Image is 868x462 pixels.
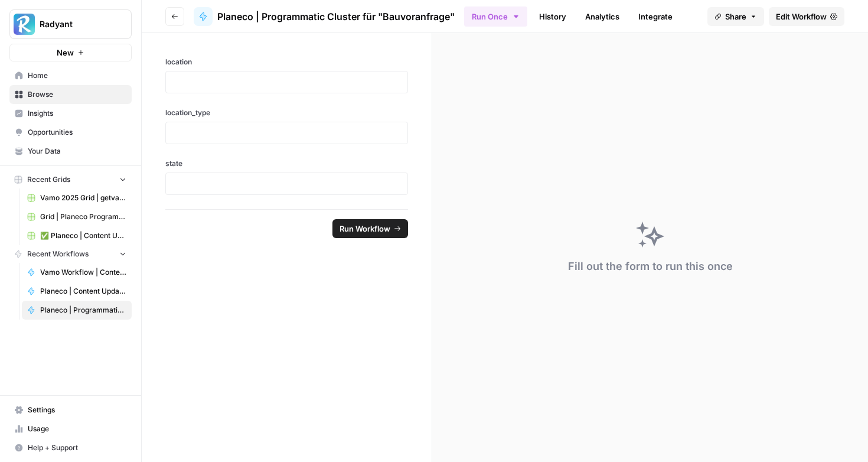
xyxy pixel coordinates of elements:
[9,419,132,438] a: Usage
[9,85,132,104] a: Browse
[340,223,390,235] span: Run Workflow
[9,104,132,123] a: Insights
[9,123,132,142] a: Opportunities
[28,424,126,434] span: Usage
[28,443,126,453] span: Help + Support
[165,158,408,169] label: state
[631,7,680,26] a: Integrate
[22,188,132,207] a: Vamo 2025 Grid | getvamo
[9,245,132,263] button: Recent Workflows
[22,226,132,245] a: ✅ Planeco | Content Update at Scale
[40,286,126,297] span: Planeco | Content Update Summary of Changes
[217,9,455,24] span: Planeco | Programmatic Cluster für "Bauvoranfrage"
[9,9,132,39] button: Workspace: Radyant
[28,127,126,138] span: Opportunities
[9,142,132,161] a: Your Data
[332,219,408,238] button: Run Workflow
[28,108,126,119] span: Insights
[165,57,408,67] label: location
[27,174,70,185] span: Recent Grids
[707,7,764,26] button: Share
[28,70,126,81] span: Home
[14,14,35,35] img: Radyant Logo
[22,263,132,282] a: Vamo Workflow | Content Update Sie zu du
[28,146,126,157] span: Your Data
[776,11,827,22] span: Edit Workflow
[769,7,844,26] a: Edit Workflow
[194,7,455,26] a: Planeco | Programmatic Cluster für "Bauvoranfrage"
[27,249,89,259] span: Recent Workflows
[9,438,132,457] button: Help + Support
[22,207,132,226] a: Grid | Planeco Programmatic Cluster
[40,212,126,222] span: Grid | Planeco Programmatic Cluster
[725,11,746,22] span: Share
[9,66,132,85] a: Home
[28,405,126,415] span: Settings
[9,171,132,188] button: Recent Grids
[9,44,132,61] button: New
[40,305,126,315] span: Planeco | Programmatic Cluster für "Bauvoranfrage"
[568,258,733,275] div: Fill out the form to run this once
[40,267,126,278] span: Vamo Workflow | Content Update Sie zu du
[165,108,408,118] label: location_type
[9,401,132,419] a: Settings
[28,89,126,100] span: Browse
[22,301,132,320] a: Planeco | Programmatic Cluster für "Bauvoranfrage"
[578,7,626,26] a: Analytics
[22,282,132,301] a: Planeco | Content Update Summary of Changes
[40,18,111,30] span: Radyant
[57,47,74,58] span: New
[40,193,126,203] span: Vamo 2025 Grid | getvamo
[532,7,573,26] a: History
[464,6,527,27] button: Run Once
[40,230,126,241] span: ✅ Planeco | Content Update at Scale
